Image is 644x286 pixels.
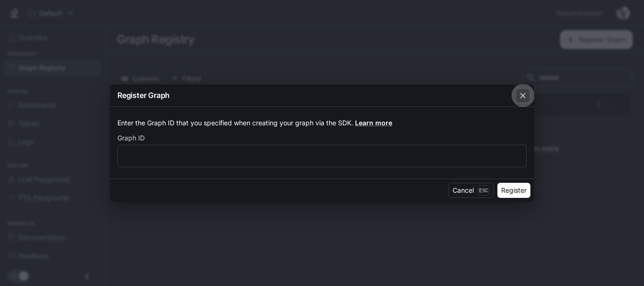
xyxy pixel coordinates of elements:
[355,119,392,127] a: Learn more
[117,118,527,128] p: Enter the Graph ID that you specified when creating your graph via the SDK.
[117,135,145,141] p: Graph ID
[448,183,494,198] button: CancelEsc
[117,90,170,101] p: Register Graph
[497,183,530,198] button: Register
[478,185,489,196] p: Esc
